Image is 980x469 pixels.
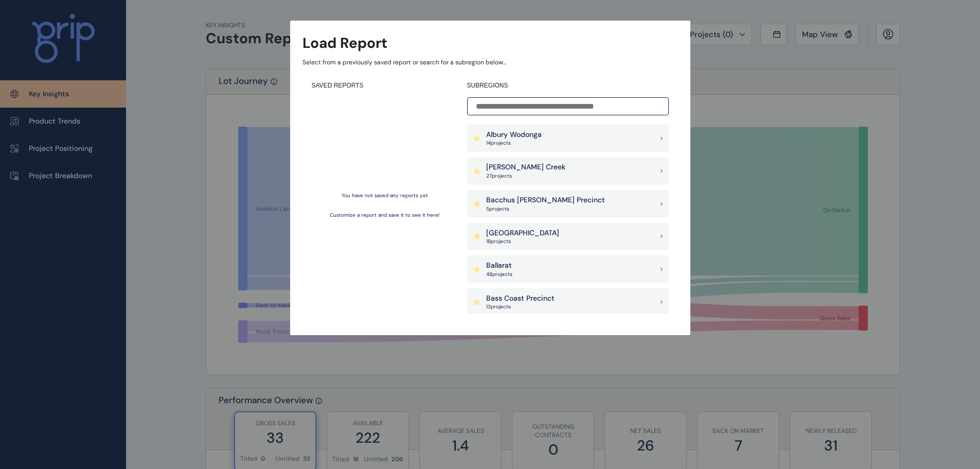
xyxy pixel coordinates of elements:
h4: SUBREGIONS [467,81,669,90]
p: 27 project s [486,172,565,180]
p: 14 project s [486,140,542,147]
p: [GEOGRAPHIC_DATA] [486,228,559,238]
p: Albury Wodonga [486,130,542,140]
p: Bacchus [PERSON_NAME] Precinct [486,195,605,205]
p: [PERSON_NAME] Creek [486,162,565,172]
p: 13 project s [486,303,555,310]
p: Customize a report and save it to see it here! [330,212,440,219]
h4: SAVED REPORTS [312,81,458,90]
p: 48 project s [486,271,512,278]
p: 5 project s [486,205,605,213]
p: 18 project s [486,238,559,245]
p: Select from a previously saved report or search for a subregion below... [302,58,678,67]
h3: Load Report [302,33,387,53]
p: Bass Coast Precinct [486,293,555,304]
p: Ballarat [486,260,512,271]
p: You have not saved any reports yet [342,192,428,199]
